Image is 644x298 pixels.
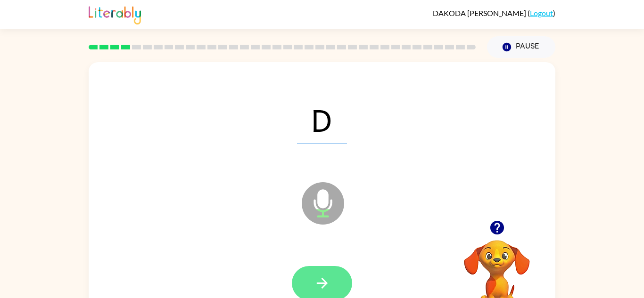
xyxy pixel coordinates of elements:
[297,95,347,144] span: D
[487,36,555,58] button: Pause
[89,4,141,24] img: Literably
[433,8,555,17] div: ( )
[530,8,553,17] a: Logout
[433,8,528,17] span: DAKODA [PERSON_NAME]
